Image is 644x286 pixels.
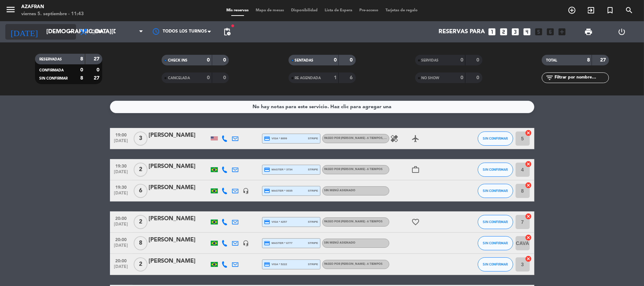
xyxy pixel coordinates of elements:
[525,129,532,136] i: cancel
[112,183,130,191] span: 19:30
[478,163,513,177] button: SIN CONFIRMAR
[324,220,383,223] span: PASEO POR [PERSON_NAME] - 6 TIEMPOS
[422,59,439,62] span: SERVIDAS
[499,27,509,36] i: looks_two
[568,6,576,14] i: add_circle_outline
[483,189,508,193] span: SIN CONFIRMAR
[488,27,497,36] i: looks_one
[112,243,130,251] span: [DATE]
[134,132,147,146] span: 3
[350,75,354,80] strong: 6
[460,75,463,80] strong: 0
[295,59,314,62] span: SENTADAS
[324,241,356,244] span: Sin menú asignado
[5,4,16,15] i: menu
[231,24,235,28] span: fiber_manual_record
[149,162,209,171] div: [PERSON_NAME]
[149,183,209,192] div: [PERSON_NAME]
[264,261,287,268] span: visa * 5222
[483,262,508,266] span: SIN CONFIRMAR
[324,137,390,140] span: PASEO POR [PERSON_NAME] - 6 TIEMPOS
[243,188,249,194] i: headset_mic
[350,58,354,63] strong: 0
[525,160,532,168] i: cancel
[112,162,130,170] span: 19:30
[5,24,43,40] i: [DATE]
[525,213,532,220] i: cancel
[223,8,252,12] span: Mis reservas
[223,58,227,63] strong: 0
[534,27,544,36] i: looks_5
[264,135,271,142] i: credit_card
[546,27,555,36] i: looks_6
[243,240,249,246] i: headset_mic
[483,136,508,140] span: SIN CONFIRMAR
[483,168,508,171] span: SIN CONFIRMAR
[525,234,532,241] i: cancel
[308,167,318,172] span: stripe
[39,69,64,72] span: CONFIRMADA
[21,11,84,18] div: viernes 5. septiembre - 11:43
[625,6,633,14] i: search
[207,75,210,80] strong: 0
[94,57,101,62] strong: 27
[324,263,383,265] span: PASEO POR [PERSON_NAME] - 6 TIEMPOS
[134,163,147,177] span: 2
[112,191,130,199] span: [DATE]
[308,136,318,141] span: stripe
[94,76,101,81] strong: 27
[546,59,557,62] span: TOTAL
[5,4,16,17] button: menu
[264,167,271,173] i: credit_card
[134,236,147,250] span: 8
[91,29,104,34] span: Cena
[80,57,83,62] strong: 8
[383,137,390,140] span: , ARS
[112,130,130,139] span: 19:00
[66,28,74,36] i: arrow_drop_down
[478,184,513,198] button: SIN CONFIRMAR
[21,4,84,11] div: Azafran
[264,219,271,225] i: credit_card
[112,264,130,273] span: [DATE]
[605,21,639,42] div: LOG OUT
[483,241,508,245] span: SIN CONFIRMAR
[478,257,513,272] button: SIN CONFIRMAR
[264,240,293,246] span: master * 6777
[223,28,231,36] span: pending_actions
[134,215,147,229] span: 2
[39,77,68,80] span: SIN CONFIRMAR
[253,103,391,111] div: No hay notas para este servicio. Haz clic para agregar una
[558,27,567,36] i: add_box
[308,220,318,224] span: stripe
[478,132,513,146] button: SIN CONFIRMAR
[308,262,318,267] span: stripe
[511,27,520,36] i: looks_3
[382,8,421,12] span: Tarjetas de regalo
[80,68,83,72] strong: 0
[545,74,554,82] i: filter_list
[523,27,532,36] i: looks_4
[334,75,337,80] strong: 1
[39,58,62,61] span: RESERVADAS
[324,189,356,192] span: Sin menú asignado
[476,75,481,80] strong: 0
[295,76,321,80] span: RE AGENDADA
[80,76,83,81] strong: 8
[149,235,209,245] div: [PERSON_NAME]
[112,139,130,147] span: [DATE]
[252,8,288,12] span: Mapa de mesas
[288,8,321,12] span: Disponibilidad
[587,6,595,14] i: exit_to_app
[112,256,130,264] span: 20:00
[264,219,287,225] span: visa * 4257
[439,29,485,35] span: Reservas para
[264,188,271,194] i: credit_card
[478,236,513,250] button: SIN CONFIRMAR
[308,241,318,245] span: stripe
[525,255,532,262] i: cancel
[334,58,337,63] strong: 0
[112,222,130,230] span: [DATE]
[112,214,130,222] span: 20:00
[264,261,271,268] i: credit_card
